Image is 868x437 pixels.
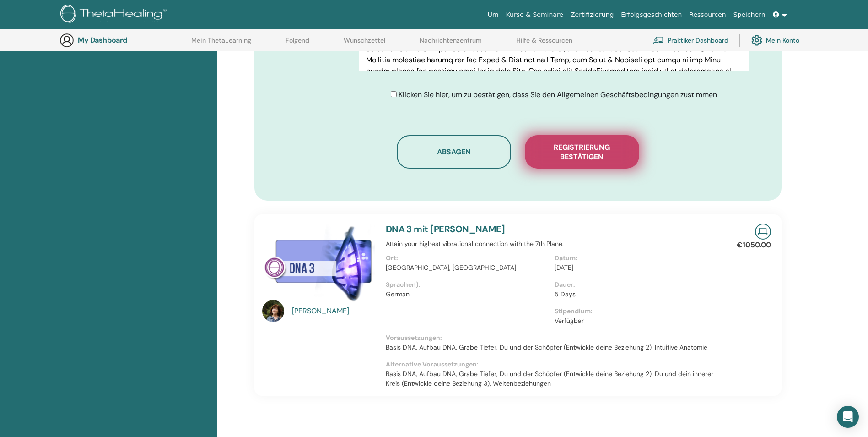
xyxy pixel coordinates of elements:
a: Mein Konto [751,30,799,50]
a: Mein ThetaLearning [191,37,251,51]
p: Basis DNA, Aufbau DNA, Grabe Tiefer, Du und der Schöpfer (Entwickle deine Beziehung 2), Du und de... [386,369,723,388]
a: Wunschzettel [344,37,385,51]
img: default.jpg [262,300,284,322]
div: Open Intercom Messenger [837,406,859,428]
p: Datum: [555,253,718,263]
a: Um [484,6,502,23]
p: [DATE] [555,263,718,273]
p: €1050.00 [737,240,771,251]
p: [GEOGRAPHIC_DATA], [GEOGRAPHIC_DATA] [386,263,549,273]
p: Sprachen): [386,280,549,290]
a: Speichern [730,6,769,23]
p: Verfügbar [555,316,718,326]
img: DNA 3 [262,224,375,303]
p: Stipendium: [555,306,718,316]
span: Klicken Sie hier, um zu bestätigen, dass Sie den Allgemeinen Geschäftsbedingungen zustimmen [399,90,717,99]
a: Zertifizierung [567,6,617,23]
p: German [386,290,549,299]
p: Basis DNA, Aufbau DNA, Grabe Tiefer, Du und der Schöpfer (Entwickle deine Beziehung 2), Intuitive... [386,343,723,352]
a: Praktiker Dashboard [653,30,728,50]
img: cog.svg [751,33,762,48]
a: Folgend [286,37,309,51]
p: Dauer: [555,280,718,290]
h3: My Dashboard [78,36,169,44]
img: Live Online Seminar [755,224,771,240]
a: Nachrichtenzentrum [420,37,482,51]
button: Absagen [397,135,511,169]
img: logo.png [60,5,170,25]
a: Kurse & Seminare [502,6,567,23]
a: Erfolgsgeschichten [617,6,685,23]
a: Ressourcen [685,6,729,23]
a: [PERSON_NAME] [292,306,377,317]
span: Registrierung bestätigen [536,142,628,162]
p: Ort: [386,253,549,263]
p: Attain your highest vibrational connection with the 7th Plane. [386,239,723,249]
p: Voraussetzungen: [386,333,723,343]
span: Absagen [437,147,471,157]
button: Registrierung bestätigen [525,135,639,169]
a: Hilfe & Ressourcen [516,37,572,51]
a: DNA 3 mit [PERSON_NAME] [386,223,505,235]
img: generic-user-icon.jpg [59,33,74,48]
img: chalkboard-teacher.svg [653,36,664,44]
p: Alternative Voraussetzungen: [386,360,723,369]
p: 5 Days [555,290,718,299]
